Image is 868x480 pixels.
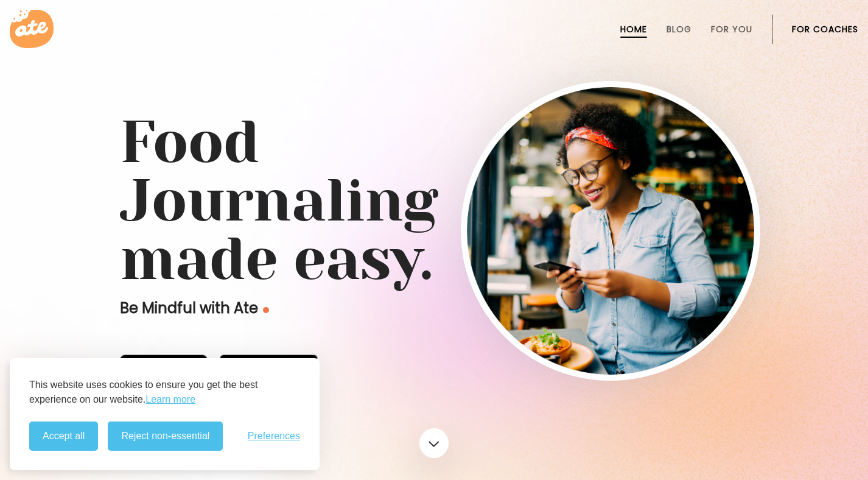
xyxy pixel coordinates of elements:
img: badge-download-google.png [220,355,318,384]
a: Learn more [145,392,195,407]
a: For Coaches [792,24,858,34]
span: Preferences [248,431,300,442]
button: Toggle preferences [248,431,300,442]
p: This website uses cookies to ensure you get the best experience on our website. [29,378,300,407]
a: Home [620,24,647,34]
img: badge-download-apple.svg [120,355,208,384]
img: home-hero-img-rounded.png [467,87,754,375]
button: Reject non-essential [108,422,223,451]
p: Be Mindful with Ate [120,298,461,318]
h1: Food Journaling made easy. [120,113,748,289]
button: Accept all cookies [29,422,98,451]
a: For You [711,24,752,34]
a: Blog [667,24,691,34]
